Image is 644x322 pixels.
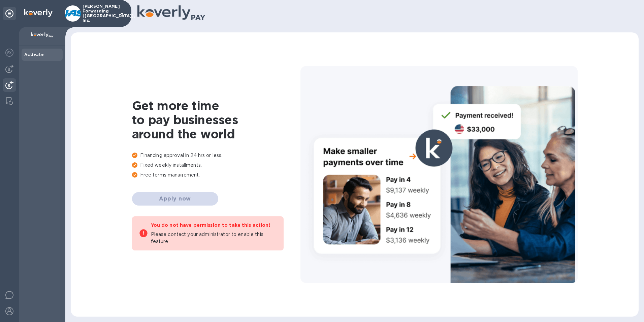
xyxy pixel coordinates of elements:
p: Please contact your administrator to enable this feature. [151,231,277,245]
b: Activate [24,52,44,57]
b: You do not have permission to take this action! [151,222,270,228]
p: Financing approval in 24 hrs or less. [132,152,300,159]
p: [PERSON_NAME] Forwarding ([GEOGRAPHIC_DATA]), Inc. [83,4,116,23]
h1: Get more time to pay businesses around the world [132,99,300,141]
img: Foreign exchange [5,49,13,57]
p: Free terms management. [132,171,300,179]
img: Logo [24,9,53,17]
p: Fixed weekly installments. [132,162,300,169]
div: Unpin categories [3,7,16,20]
